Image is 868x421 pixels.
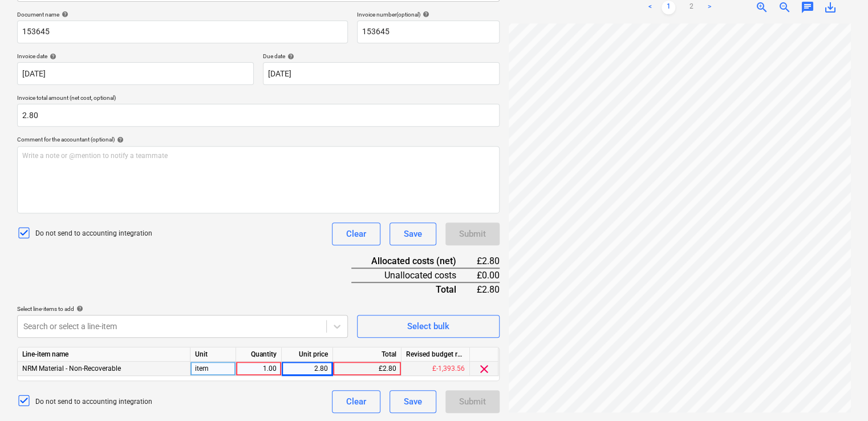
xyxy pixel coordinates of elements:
span: clear [477,362,491,376]
div: Quantity [236,347,282,362]
span: help [115,136,124,143]
div: Select bulk [407,319,449,334]
div: Save [404,226,422,241]
span: chat [801,1,814,14]
div: Total [333,347,401,362]
div: Allocated costs (net) [351,254,474,268]
span: help [47,53,56,60]
input: Invoice number [357,21,500,43]
button: Save [390,222,436,245]
a: Page 2 [684,1,698,14]
div: £2.80 [474,254,500,268]
div: Select line-items to add [17,305,348,313]
div: £-1,393.56 [401,362,470,376]
div: Clear [346,394,366,409]
p: Do not send to accounting integration [35,229,152,238]
a: Page 1 is your current page [662,1,675,14]
span: NRM Material - Non-Recoverable [22,365,121,373]
div: £2.80 [474,282,500,296]
span: zoom_out [778,1,792,14]
div: Comment for the accountant (optional) [17,136,500,143]
span: help [59,11,68,18]
button: Clear [332,222,380,245]
div: Unallocated costs [351,268,474,282]
input: Due date not specified [263,62,500,85]
a: Previous page [643,1,657,14]
span: help [74,305,83,312]
div: Due date [263,52,500,60]
div: Clear [346,226,366,241]
input: Invoice date not specified [17,62,254,85]
div: Save [404,394,422,409]
span: help [420,11,429,18]
div: Revised budget remaining [401,347,470,362]
input: Invoice total amount (net cost, optional) [17,104,500,127]
div: Unit price [282,347,333,362]
div: £0.00 [474,268,500,282]
button: Save [390,390,436,413]
div: 1.00 [241,362,277,376]
div: Invoice date [17,52,254,60]
div: 2.80 [286,362,328,376]
div: Document name [17,11,348,18]
div: Invoice number (optional) [357,11,500,18]
div: item [190,362,236,376]
button: Clear [332,390,380,413]
span: help [285,53,294,60]
input: Document name [17,21,348,43]
div: Total [351,282,474,296]
span: save_alt [824,1,837,14]
div: Line-item name [18,347,190,362]
p: Do not send to accounting integration [35,397,152,407]
p: Invoice total amount (net cost, optional) [17,94,500,104]
span: zoom_in [755,1,769,14]
div: Unit [190,347,236,362]
div: £2.80 [333,362,401,376]
a: Next page [703,1,716,14]
button: Select bulk [357,315,500,338]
